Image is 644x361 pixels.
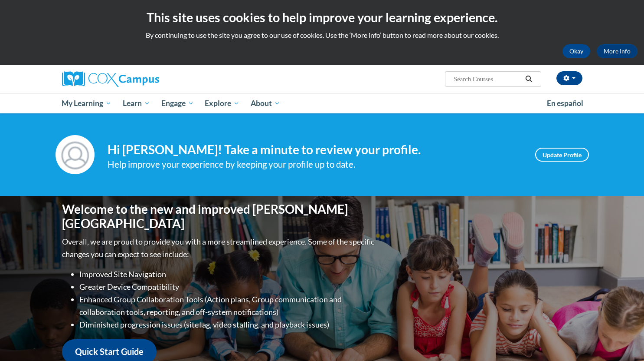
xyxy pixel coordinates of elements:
div: Help improve your experience by keeping your profile up to date. [108,157,522,172]
button: Search [522,74,535,84]
a: Update Profile [535,148,589,162]
a: Cox Campus [62,71,227,87]
p: By continuing to use the site you agree to our use of cookies. Use the ‘More info’ button to read... [7,30,637,40]
h1: Welcome to the new and improved [PERSON_NAME][GEOGRAPHIC_DATA] [62,202,376,231]
button: Okay [562,44,590,58]
img: Cox Campus [62,71,159,87]
a: Explore [199,93,245,113]
img: Profile Image [56,135,95,174]
a: About [245,93,286,113]
h4: Hi [PERSON_NAME]! Take a minute to review your profile. [108,142,522,157]
p: Overall, we are proud to provide you with a more streamlined experience. Some of the specific cha... [62,235,376,261]
span: My Learning [62,98,111,109]
button: Account Settings [556,71,582,85]
iframe: Button to launch messaging window [609,326,637,354]
input: Search Courses [453,74,522,84]
a: More Info [597,44,637,58]
a: En español [541,94,589,113]
li: Diminished progression issues (site lag, video stalling, and playback issues) [79,318,376,331]
li: Enhanced Group Collaboration Tools (Action plans, Group communication and collaboration tools, re... [79,293,376,318]
span: Explore [205,98,239,109]
div: Main menu [49,93,595,113]
span: Learn [123,98,150,109]
span: En español [547,99,583,108]
li: Greater Device Compatibility [79,281,376,293]
span: Engage [161,98,194,109]
h2: This site uses cookies to help improve your learning experience. [7,9,637,26]
a: Engage [156,93,199,113]
li: Improved Site Navigation [79,268,376,281]
a: My Learning [56,93,118,113]
span: About [251,98,280,109]
a: Learn [117,93,156,113]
